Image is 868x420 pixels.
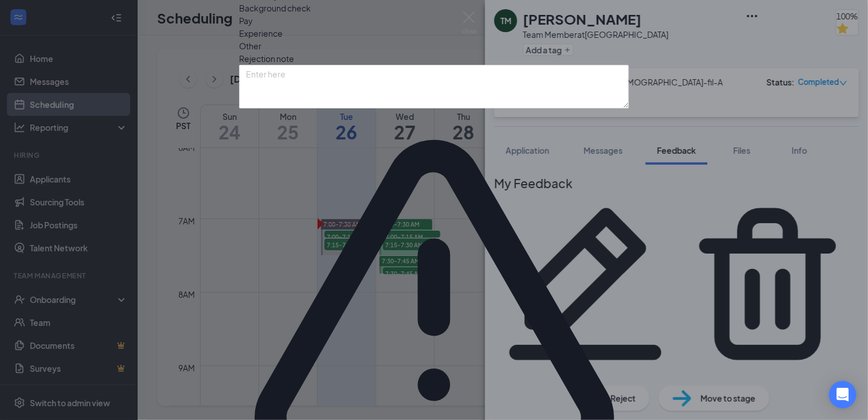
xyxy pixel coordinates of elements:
span: Rejection note [239,53,294,64]
span: Background check [239,2,311,14]
span: Other [239,40,261,52]
span: Pay [239,14,253,27]
span: Experience [239,27,283,40]
div: Open Intercom Messenger [829,381,857,409]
